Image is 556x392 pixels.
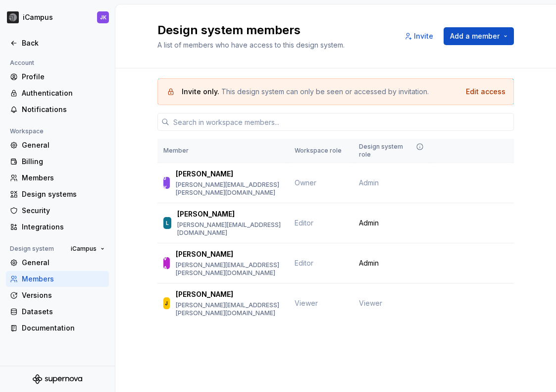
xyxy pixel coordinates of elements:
[22,258,105,268] div: General
[359,178,379,188] span: Admin
[295,259,313,267] span: Editor
[22,38,105,48] div: Back
[6,57,38,69] div: Account
[6,125,48,137] div: Workspace
[400,27,440,45] button: Invite
[163,173,170,193] div: JK
[6,35,109,51] a: Back
[295,299,318,307] span: Viewer
[6,287,109,303] a: Versions
[289,139,353,163] th: Workspace role
[6,102,109,117] a: Notifications
[22,274,105,284] div: Members
[414,31,433,41] span: Invite
[176,301,283,317] p: [PERSON_NAME][EMAIL_ADDRESS][PERSON_NAME][DOMAIN_NAME]
[221,87,429,96] span: This design system can only be seen or accessed by invitation.
[295,219,313,227] span: Editor
[22,222,105,232] div: Integrations
[6,255,109,271] a: General
[176,181,283,197] p: [PERSON_NAME][EMAIL_ADDRESS][PERSON_NAME][DOMAIN_NAME]
[6,320,109,336] a: Documentation
[22,323,105,333] div: Documentation
[165,298,168,308] div: J
[6,85,109,101] a: Authentication
[182,87,221,96] span: Invite only.
[6,137,109,153] a: General
[22,307,105,317] div: Datasets
[359,143,425,159] div: Design system role
[359,218,379,228] span: Admin
[6,219,109,235] a: Integrations
[359,298,382,308] span: Viewer
[2,6,113,28] button: iCampusJK
[157,22,345,38] h2: Design system members
[176,261,283,277] p: [PERSON_NAME][EMAIL_ADDRESS][PERSON_NAME][DOMAIN_NAME]
[157,139,289,163] th: Member
[22,157,105,167] div: Billing
[444,27,514,45] button: Add a member
[157,41,345,49] span: A list of members who have access to this design system.
[176,169,233,179] p: [PERSON_NAME]
[6,69,109,85] a: Profile
[71,245,97,253] span: iCampus
[22,206,105,216] div: Security
[177,209,235,219] p: [PERSON_NAME]
[6,271,109,287] a: Members
[33,374,82,384] svg: Supernova Logo
[163,253,170,273] div: VA
[22,173,105,183] div: Members
[6,243,58,255] div: Design system
[359,258,379,268] span: Admin
[6,203,109,219] a: Security
[22,290,105,300] div: Versions
[169,113,514,131] input: Search in workspace members...
[22,72,105,82] div: Profile
[6,186,109,202] a: Design systems
[22,140,105,150] div: General
[466,87,505,97] button: Edit access
[100,13,106,21] div: JK
[166,218,169,228] div: L
[22,105,105,114] div: Notifications
[176,249,233,259] p: [PERSON_NAME]
[176,289,233,299] p: [PERSON_NAME]
[6,170,109,186] a: Members
[6,154,109,169] a: Billing
[7,11,19,23] img: 3ce36157-9fde-47d2-9eb8-fa8ebb961d3d.png
[450,31,500,41] span: Add a member
[22,189,105,199] div: Design systems
[177,221,282,237] p: [PERSON_NAME][EMAIL_ADDRESS][DOMAIN_NAME]
[295,178,316,187] span: Owner
[23,12,53,22] div: iCampus
[22,88,105,98] div: Authentication
[6,304,109,320] a: Datasets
